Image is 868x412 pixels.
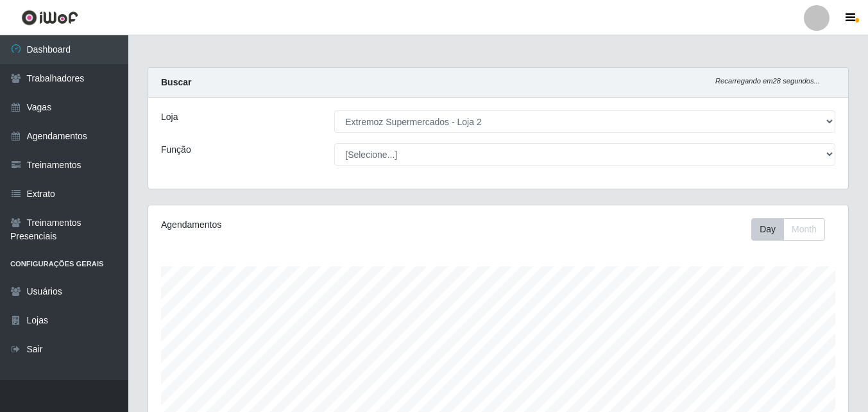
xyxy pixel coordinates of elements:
[161,218,430,232] div: Agendamentos
[751,218,784,241] button: Day
[21,10,78,26] img: CoreUI Logo
[161,77,191,87] strong: Buscar
[751,218,825,241] div: First group
[161,143,191,157] label: Função
[783,218,825,241] button: Month
[751,218,835,241] div: Toolbar with button groups
[161,110,178,124] label: Loja
[715,77,820,85] i: Recarregando em 28 segundos...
